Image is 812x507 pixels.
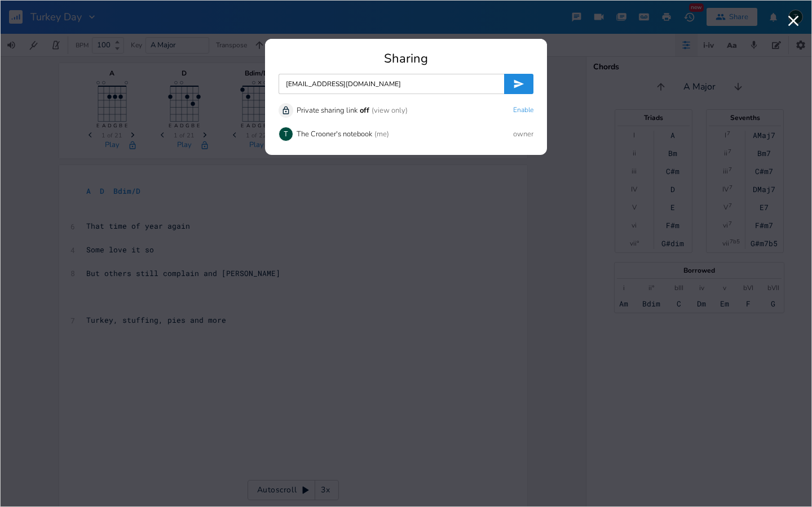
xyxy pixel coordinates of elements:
[504,74,533,94] button: Invite
[372,107,408,114] div: (view only)
[279,52,533,65] div: Sharing
[297,107,358,114] div: Private sharing link
[360,107,369,114] div: off
[513,106,533,115] button: Enable
[513,131,533,138] div: owner
[374,131,389,138] div: (me)
[279,127,293,141] div: The Crooner's notebook
[297,131,372,138] div: The Crooner's notebook
[279,74,504,94] input: Enter collaborator email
